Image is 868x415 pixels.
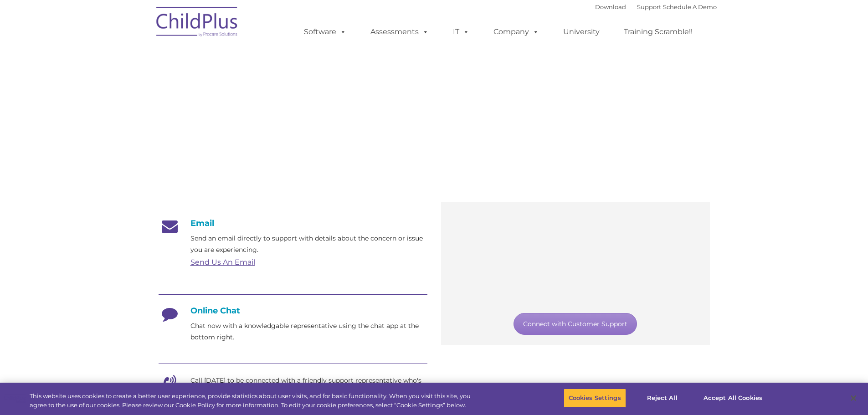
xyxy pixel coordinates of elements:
a: Software [295,23,355,41]
a: Send Us An Email [190,258,255,266]
img: ChildPlus by Procare Solutions [152,0,243,46]
a: University [554,23,609,41]
a: Schedule A Demo [663,3,717,10]
button: Close [843,388,863,408]
a: IT [444,23,478,41]
div: This website uses cookies to create a better user experience, provide statistics about user visit... [30,392,478,410]
a: Support [637,3,661,10]
p: Chat now with a knowledgable representative using the chat app at the bottom right. [190,320,427,343]
a: Training Scramble!! [615,23,702,41]
button: Accept All Cookies [699,389,767,408]
button: Cookies Settings [564,389,626,408]
a: Connect with Customer Support [514,313,637,335]
a: Company [484,23,548,41]
a: Assessments [361,23,438,41]
a: Download [595,3,626,10]
font: | [595,3,717,10]
h4: Email [159,218,427,228]
button: Reject All [634,389,691,408]
p: Send an email directly to support with details about the concern or issue you are experiencing. [190,233,427,256]
p: Call [DATE] to be connected with a friendly support representative who's eager to help. [190,375,427,398]
h4: Online Chat [159,306,427,316]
